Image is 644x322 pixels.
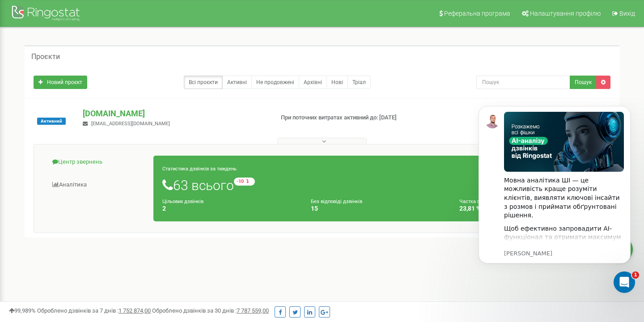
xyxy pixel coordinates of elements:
iframe: Intercom live chat [614,271,635,293]
u: 7 787 559,00 [237,307,269,314]
small: Частка пропущених дзвінків [459,199,525,204]
span: Реферальна програма [444,10,510,17]
a: Не продовжені [251,76,299,89]
span: Вихід [619,10,635,17]
u: 1 752 874,00 [119,307,151,314]
h4: 23,81 % [459,205,594,212]
h4: 15 [311,205,446,212]
small: -10 [234,178,255,186]
iframe: Intercom notifications повідомлення [465,93,644,298]
span: Активний [37,118,66,125]
h1: 63 всього [162,178,594,193]
small: Без відповіді дзвінків [311,199,362,204]
a: Всі проєкти [184,76,223,89]
a: Нові [326,76,348,89]
a: Новий проєкт [34,76,87,89]
a: Тріал [347,76,371,89]
p: При поточних витратах активний до: [DATE] [281,114,415,122]
span: 1 [632,271,639,279]
a: Активні [222,76,252,89]
small: Статистика дзвінків за тиждень [162,166,237,172]
a: Архівні [299,76,327,89]
a: Аналiтика [41,174,154,196]
p: [DOMAIN_NAME] [83,108,266,119]
span: Оброблено дзвінків за 7 днів : [37,307,151,314]
h4: 2 [162,205,297,212]
small: Цільових дзвінків [162,199,203,204]
a: Центр звернень [41,151,154,173]
input: Пошук [476,76,570,89]
span: 99,989% [9,307,36,314]
span: Оброблено дзвінків за 30 днів : [152,307,269,314]
span: Налаштування профілю [530,10,601,17]
span: [EMAIL_ADDRESS][DOMAIN_NAME] [91,121,170,127]
h5: Проєкти [31,53,60,61]
button: Пошук [570,76,597,89]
